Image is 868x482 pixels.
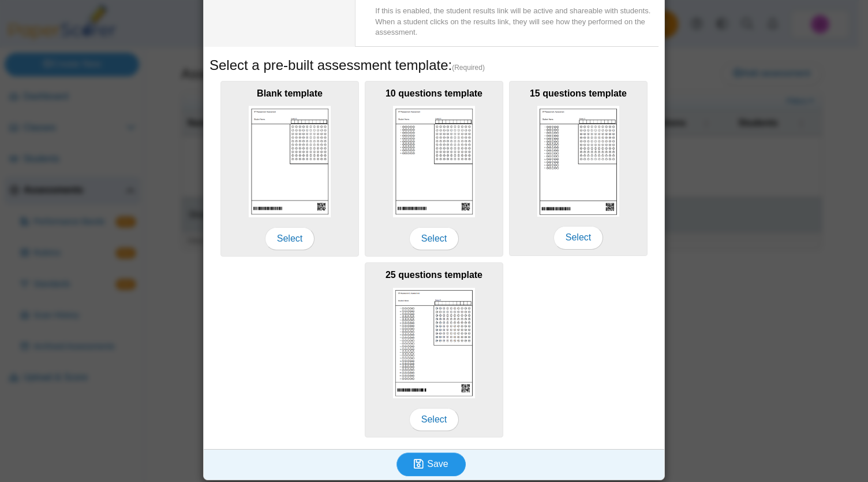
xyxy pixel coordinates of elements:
[409,408,459,431] span: Select
[265,227,315,250] span: Select
[553,226,603,249] span: Select
[386,88,482,98] b: 10 questions template
[409,227,459,250] span: Select
[386,270,482,280] b: 25 questions template
[257,88,323,98] b: Blank template
[530,88,627,98] b: 15 questions template
[537,106,619,217] img: scan_sheet_15_questions.png
[393,288,475,399] img: scan_sheet_25_questions.png
[452,63,485,73] span: (Required)
[396,453,466,476] button: Save
[375,6,659,38] div: If this is enabled, the student results link will be active and shareable with students. When a s...
[393,106,475,217] img: scan_sheet_10_questions.png
[249,106,331,217] img: scan_sheet_blank.png
[427,459,448,469] span: Save
[209,55,659,75] h5: Select a pre-built assessment template:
